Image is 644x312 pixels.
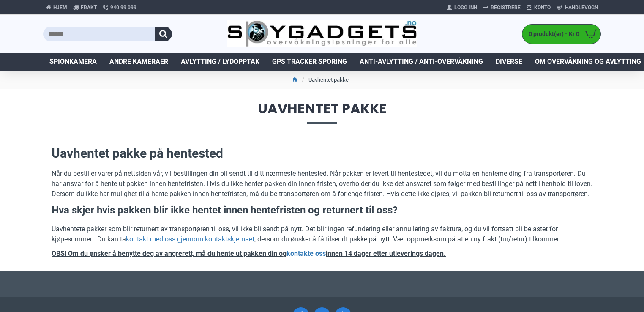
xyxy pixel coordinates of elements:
[491,4,521,11] span: Registrere
[534,4,551,11] span: Konto
[52,203,592,218] h3: Hva skjer hvis pakken blir ikke hentet innen hentefristen og returnert til oss?
[52,169,592,199] p: Når du bestiller varer på nettsiden vår, vil bestillingen din bli sendt til ditt nærmeste hentest...
[360,57,483,67] span: Anti-avlytting / Anti-overvåkning
[175,53,266,71] a: Avlytting / Lydopptak
[49,57,97,67] span: Spionkamera
[480,1,524,14] a: Registrere
[272,57,347,67] span: GPS Tracker Sporing
[81,4,97,11] span: Frakt
[266,53,353,71] a: GPS Tracker Sporing
[53,4,67,11] span: Hjem
[496,57,522,67] span: Diverse
[181,57,259,67] span: Avlytting / Lydopptak
[535,57,641,67] span: Om overvåkning og avlytting
[554,1,601,14] a: Handlevogn
[287,249,326,259] a: kontakte oss
[110,4,136,11] span: 940 99 099
[524,1,554,14] a: Konto
[52,224,592,244] p: Uavhentete pakker som blir returnert av transportøren til oss, vil ikke bli sendt på nytt. Det bl...
[522,25,600,44] a: 0 produkt(er) - Kr 0
[109,57,168,67] span: Andre kameraer
[454,4,477,11] span: Logg Inn
[353,53,489,71] a: Anti-avlytting / Anti-overvåkning
[444,1,480,14] a: Logg Inn
[103,53,175,71] a: Andre kameraer
[565,4,598,11] span: Handlevogn
[43,102,601,123] span: Uavhentet pakke
[522,30,581,38] span: 0 produkt(er) - Kr 0
[52,145,592,162] h2: Uavhentet pakke på hentested
[126,234,254,244] a: kontakt med oss gjennom kontaktskjemaet
[43,53,103,71] a: Spionkamera
[227,20,417,48] img: SpyGadgets.no
[489,53,529,71] a: Diverse
[52,249,446,257] b: OBS! Om du ønsker å benytte deg av angrerett, må du hente ut pakken din og innen 14 dager etter u...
